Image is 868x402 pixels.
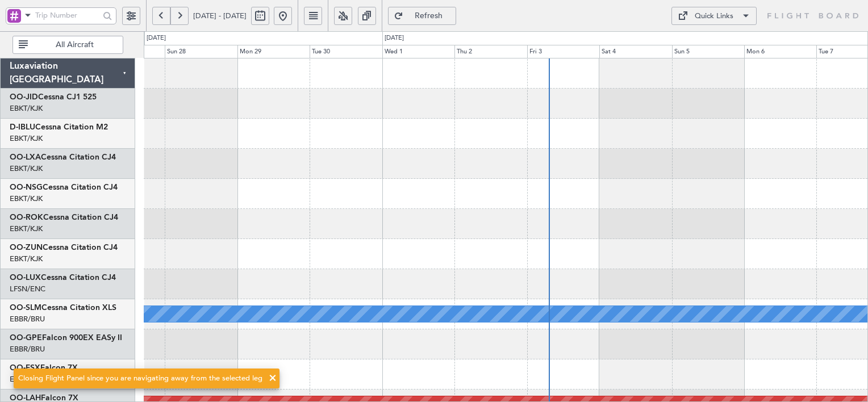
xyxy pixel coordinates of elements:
span: Refresh [406,12,452,20]
a: EBKT/KJK [10,133,43,144]
div: Fri 3 [527,45,599,58]
a: EBKT/KJK [10,164,43,174]
div: Sat 4 [599,45,671,58]
a: EBBR/BRU [10,344,45,354]
a: EBBR/BRU [10,314,45,324]
button: Refresh [388,7,456,25]
a: OO-JIDCessna CJ1 525 [10,93,97,101]
span: OO-ROK [10,213,43,221]
div: Sun 5 [672,45,744,58]
div: [DATE] [147,33,166,43]
a: OO-LXACessna Citation CJ4 [10,153,116,161]
a: OO-ROKCessna Citation CJ4 [10,213,118,221]
input: Trip Number [35,7,99,24]
div: [DATE] [385,33,404,43]
button: Quick Links [671,7,757,25]
a: EBKT/KJK [10,224,43,234]
span: OO-JID [10,93,38,101]
a: D-IBLUCessna Citation M2 [10,123,108,131]
a: EBKT/KJK [10,194,43,204]
a: OO-LUXCessna Citation CJ4 [10,274,116,282]
div: Sun 28 [165,45,237,58]
span: OO-NSG [10,183,43,191]
a: OO-GPEFalcon 900EX EASy II [10,334,122,342]
div: Mon 6 [744,45,816,58]
div: Quick Links [695,11,733,22]
a: OO-SLMCessna Citation XLS [10,304,116,312]
a: OO-NSGCessna Citation CJ4 [10,183,118,191]
a: EBKT/KJK [10,254,43,264]
span: OO-SLM [10,304,41,312]
a: OO-ZUNCessna Citation CJ4 [10,244,118,252]
div: Wed 1 [382,45,454,58]
div: Closing Flight Panel since you are navigating away from the selected leg [18,373,262,384]
div: Thu 2 [454,45,527,58]
span: OO-LXA [10,153,41,161]
button: All Aircraft [12,36,123,54]
span: OO-ZUN [10,244,43,252]
div: Tue 30 [310,45,382,58]
span: D-IBLU [10,123,35,131]
span: OO-LUX [10,274,41,282]
span: All Aircraft [30,41,119,49]
a: EBKT/KJK [10,103,43,114]
div: Mon 29 [237,45,310,58]
span: [DATE] - [DATE] [193,11,247,21]
span: OO-GPE [10,334,42,342]
a: LFSN/ENC [10,284,45,294]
